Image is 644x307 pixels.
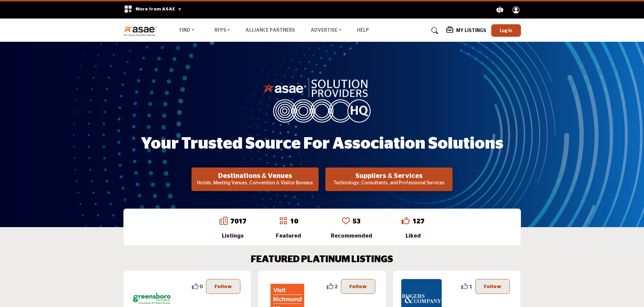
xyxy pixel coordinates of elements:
[175,26,199,35] a: Find
[475,279,510,294] button: Follow
[245,28,295,33] a: Alliance Partners
[251,254,393,266] h2: FEATURED PLATINUM LISTINGS
[425,25,443,36] a: Search
[206,279,240,294] button: Follow
[279,217,287,226] a: Go to Featured
[491,24,521,37] button: Log In
[484,283,501,290] p: Follow
[214,283,232,290] p: Follow
[469,283,472,290] span: 1
[456,28,486,34] h5: My Listings
[327,172,450,180] h2: Suppliers & Services
[446,27,486,35] div: My Listings
[290,218,298,225] a: 10
[123,25,161,36] img: Site Logo
[402,232,425,240] div: Liked
[335,283,338,290] span: 2
[306,26,346,35] a: Advertise
[325,167,452,191] button: Suppliers & Services Technology, Consultants, and Professional Services
[194,172,317,180] h2: Destinations & Venues
[402,217,410,225] i: Go to Liked
[194,180,317,187] p: Hotels, Meeting Venues, Convention & Visitor Bureaus
[192,167,319,191] button: Destinations & Venues Hotels, Meeting Venues, Convention & Visitor Bureaus
[341,279,375,294] button: Follow
[331,232,372,240] div: Recommended
[230,218,246,225] a: 7017
[327,180,450,187] p: Technology, Consultants, and Professional Services
[500,27,512,33] span: Log In
[353,218,361,225] a: 53
[136,7,182,11] span: More from ASAE
[412,218,425,225] a: 127
[120,1,186,19] div: More from ASAE
[263,78,381,122] img: image
[200,283,203,290] span: 0
[357,28,369,33] a: Help
[349,283,367,290] p: Follow
[210,26,235,35] a: RFPs
[342,217,350,226] a: Go to Recommended
[141,133,503,154] h1: Your Trusted Source for Association Solutions
[219,232,246,240] div: Listings
[276,232,301,240] div: Featured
